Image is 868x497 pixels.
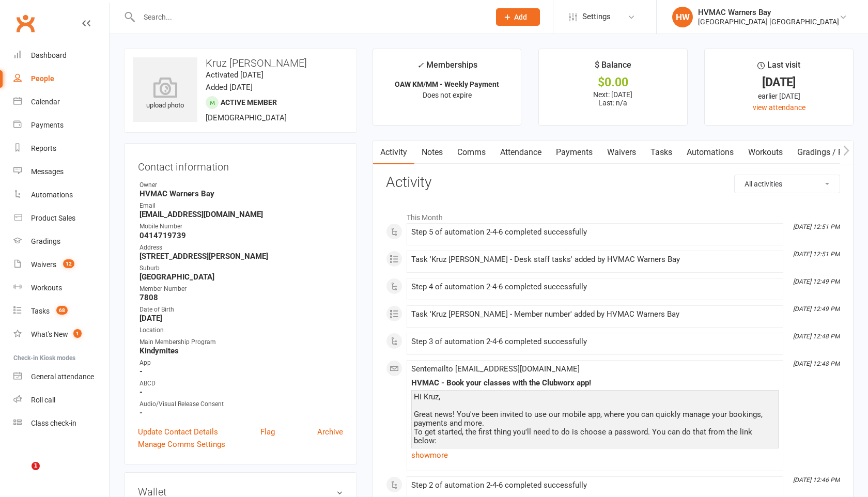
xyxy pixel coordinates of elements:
[139,408,343,417] strong: -
[32,462,40,470] span: 1
[31,260,56,269] div: Waivers
[411,364,580,374] span: Sent email to [EMAIL_ADDRESS][DOMAIN_NAME]
[133,77,197,111] div: upload photo
[582,5,611,28] span: Settings
[139,367,343,376] strong: -
[63,259,74,268] span: 12
[139,337,343,347] div: Main Membership Program
[139,210,343,219] strong: [EMAIL_ADDRESS][DOMAIN_NAME]
[493,141,549,164] a: Attendance
[698,8,839,17] div: HVMAC Warners Bay
[31,51,67,59] div: Dashboard
[793,251,840,258] i: [DATE] 12:51 PM
[139,189,343,198] strong: HVMAC Warners Bay
[411,481,779,490] div: Step 2 of automation 2-4-6 completed successfully
[31,121,64,129] div: Payments
[414,141,450,164] a: Notes
[595,58,631,77] div: $ Balance
[411,255,779,264] div: Task 'Kruz [PERSON_NAME] - Desk staff tasks' added by HVMAC Warners Bay
[139,379,343,389] div: ABCD
[793,360,840,367] i: [DATE] 12:48 PM
[31,167,64,176] div: Messages
[548,90,678,107] p: Next: [DATE] Last: n/a
[73,329,82,338] span: 1
[793,305,840,313] i: [DATE] 12:49 PM
[31,144,56,152] div: Reports
[714,90,844,102] div: earlier [DATE]
[31,330,68,338] div: What's New
[13,323,109,346] a: What's New1
[450,141,493,164] a: Comms
[13,90,109,114] a: Calendar
[139,293,343,302] strong: 7808
[13,114,109,137] a: Payments
[136,10,483,24] input: Search...
[13,160,109,183] a: Messages
[260,426,275,438] a: Flag
[411,228,779,237] div: Step 5 of automation 2-4-6 completed successfully
[13,207,109,230] a: Product Sales
[13,230,109,253] a: Gradings
[549,141,600,164] a: Payments
[600,141,643,164] a: Waivers
[31,98,60,106] div: Calendar
[31,214,75,222] div: Product Sales
[139,314,343,323] strong: [DATE]
[13,365,109,389] a: General attendance kiosk mode
[31,396,55,404] div: Roll call
[395,80,499,88] strong: OAW KM/MM - Weekly Payment
[31,191,73,199] div: Automations
[411,448,779,462] a: show more
[793,333,840,340] i: [DATE] 12:48 PM
[10,462,35,487] iframe: Intercom live chat
[13,67,109,90] a: People
[139,387,343,397] strong: -
[672,7,693,27] div: HW
[741,141,790,164] a: Workouts
[411,379,779,387] div: HVMAC - Book your classes with the Clubworx app!
[13,253,109,276] a: Waivers 12
[133,57,348,69] h3: Kruz [PERSON_NAME]
[139,284,343,294] div: Member Number
[139,222,343,231] div: Mobile Number
[139,399,343,409] div: Audio/Visual Release Consent
[139,263,343,273] div: Suburb
[138,157,343,173] h3: Contact information
[139,180,343,190] div: Owner
[643,141,679,164] a: Tasks
[423,91,472,99] span: Does not expire
[411,283,779,291] div: Step 4 of automation 2-4-6 completed successfully
[13,183,109,207] a: Automations
[417,60,424,70] i: ✓
[31,372,94,381] div: General attendance
[13,44,109,67] a: Dashboard
[753,103,805,112] a: view attendance
[31,74,54,83] div: People
[757,58,800,77] div: Last visit
[139,201,343,211] div: Email
[698,17,839,26] div: [GEOGRAPHIC_DATA] [GEOGRAPHIC_DATA]
[386,207,840,223] li: This Month
[31,237,60,245] div: Gradings
[793,476,840,484] i: [DATE] 12:46 PM
[31,284,62,292] div: Workouts
[411,337,779,346] div: Step 3 of automation 2-4-6 completed successfully
[31,307,50,315] div: Tasks
[714,77,844,88] div: [DATE]
[139,252,343,261] strong: [STREET_ADDRESS][PERSON_NAME]
[793,278,840,285] i: [DATE] 12:49 PM
[13,137,109,160] a: Reports
[13,412,109,435] a: Class kiosk mode
[31,419,76,427] div: Class check-in
[56,306,68,315] span: 68
[13,276,109,300] a: Workouts
[496,8,540,26] button: Add
[139,272,343,282] strong: [GEOGRAPHIC_DATA]
[206,70,263,80] time: Activated [DATE]
[514,13,527,21] span: Add
[139,346,343,355] strong: Kindymites
[793,223,840,230] i: [DATE] 12:51 PM
[139,305,343,315] div: Date of Birth
[317,426,343,438] a: Archive
[373,141,414,164] a: Activity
